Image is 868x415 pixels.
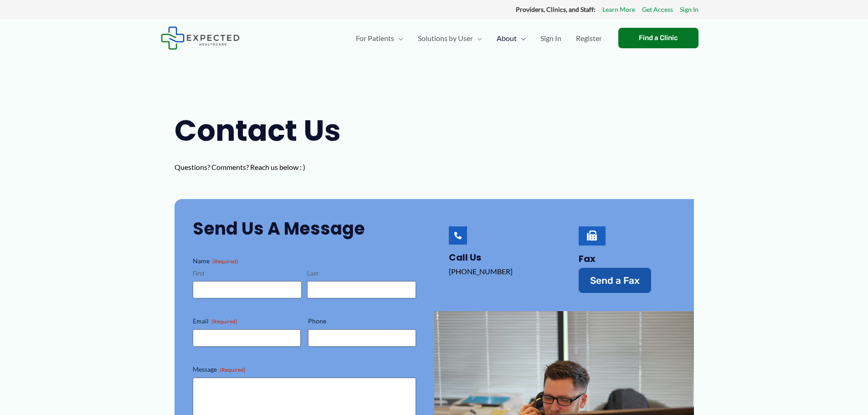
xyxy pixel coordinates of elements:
[307,269,416,278] label: Last
[193,217,416,240] h2: Send Us a Message
[193,365,416,374] label: Message
[533,22,569,54] a: Sign In
[473,22,482,54] span: Menu Toggle
[642,4,673,15] a: Get Access
[449,226,467,245] a: Call Us
[576,22,602,54] span: Register
[449,265,546,278] p: [PHONE_NUMBER]‬‬
[175,110,361,151] h1: Contact Us
[449,251,481,264] a: Call Us
[175,160,361,174] p: Questions? Comments? Reach us below : )
[497,22,517,54] span: About
[516,5,596,13] strong: Providers, Clinics, and Staff:
[161,26,240,50] img: Expected Healthcare Logo - side, dark font, small
[308,317,416,326] label: Phone
[590,276,640,285] span: Send a Fax
[211,318,237,325] span: (Required)
[579,268,651,293] a: Send a Fax
[193,317,301,326] label: Email
[349,22,411,54] a: For PatientsMenu Toggle
[618,28,699,48] a: Find a Clinic
[517,22,526,54] span: Menu Toggle
[212,258,238,265] span: (Required)
[540,22,561,54] span: Sign In
[489,22,533,54] a: AboutMenu Toggle
[220,366,246,373] span: (Required)
[418,22,473,54] span: Solutions by User
[602,4,635,15] a: Learn More
[356,22,394,54] span: For Patients
[394,22,403,54] span: Menu Toggle
[579,253,676,264] h4: Fax
[193,269,302,278] label: First
[569,22,609,54] a: Register
[411,22,489,54] a: Solutions by UserMenu Toggle
[349,22,609,54] nav: Primary Site Navigation
[193,256,238,266] legend: Name
[680,4,699,15] a: Sign In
